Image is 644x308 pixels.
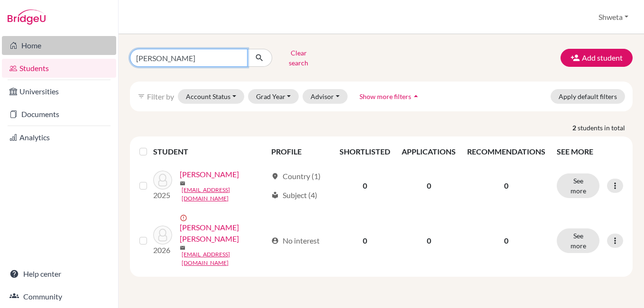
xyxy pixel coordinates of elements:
[2,128,116,147] a: Analytics
[271,171,321,182] div: Country (1)
[359,92,411,100] span: Show more filters
[2,59,116,78] a: Students
[153,171,172,190] img: Nayak, Sumedha
[551,140,629,163] th: SEE MORE
[467,235,545,246] p: 0
[334,140,396,163] th: SHORTLISTED
[271,190,317,201] div: Subject (4)
[561,49,633,67] button: Add student
[180,214,189,222] span: error_outline
[271,235,320,246] div: No interest
[178,89,244,104] button: Account Status
[2,105,116,124] a: Documents
[153,226,172,245] img: Patra, Sneha Sumedha
[467,180,545,191] p: 0
[272,45,325,70] button: Clear search
[334,163,396,208] td: 0
[8,9,46,25] img: Bridge-U
[396,163,461,208] td: 0
[303,89,348,104] button: Advisor
[351,89,429,104] button: Show more filtersarrow_drop_up
[153,140,266,163] th: STUDENT
[248,89,299,104] button: Grad Year
[182,250,267,267] a: [EMAIL_ADDRESS][DOMAIN_NAME]
[461,140,551,163] th: RECOMMENDATIONS
[396,140,461,163] th: APPLICATIONS
[153,190,172,201] p: 2025
[594,8,633,26] button: Shweta
[138,92,145,100] i: filter_list
[180,245,185,251] span: mail
[2,264,116,283] a: Help center
[271,191,279,199] span: local_library
[2,82,116,101] a: Universities
[557,173,599,198] button: See more
[180,181,185,186] span: mail
[578,123,633,133] span: students in total
[396,208,461,273] td: 0
[271,172,279,180] span: location_on
[2,287,116,306] a: Community
[557,228,599,253] button: See more
[180,169,239,180] a: [PERSON_NAME]
[147,92,174,101] span: Filter by
[334,208,396,273] td: 0
[130,49,248,67] input: Find student by name...
[551,89,625,104] button: Apply default filters
[266,140,334,163] th: PROFILE
[2,36,116,55] a: Home
[411,91,421,101] i: arrow_drop_up
[572,123,578,133] strong: 2
[182,186,267,203] a: [EMAIL_ADDRESS][DOMAIN_NAME]
[271,237,279,245] span: account_circle
[153,245,172,256] p: 2026
[180,222,267,245] a: [PERSON_NAME] [PERSON_NAME]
